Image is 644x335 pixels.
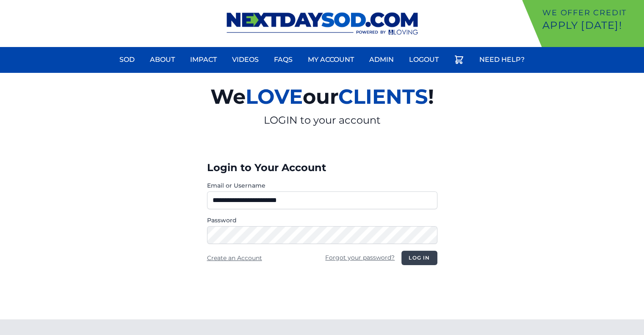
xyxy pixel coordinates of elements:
p: LOGIN to your account [112,114,532,127]
label: Email or Username [207,181,437,190]
a: FAQs [269,50,298,70]
button: Log in [401,251,437,265]
a: Logout [404,50,444,70]
label: Password [207,216,437,224]
a: Videos [227,50,264,70]
a: Impact [185,50,222,70]
h2: We our ! [112,80,532,114]
a: Forgot your password? [325,254,395,261]
a: My Account [303,50,359,70]
a: Sod [114,50,140,70]
h3: Login to Your Account [207,161,437,174]
a: Admin [364,50,399,70]
p: Apply [DATE]! [542,19,641,32]
a: About [145,50,180,70]
span: LOVE [246,84,303,109]
a: Need Help? [474,50,530,70]
span: CLIENTS [338,84,428,109]
p: We offer Credit [542,7,641,19]
a: Create an Account [207,254,262,262]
